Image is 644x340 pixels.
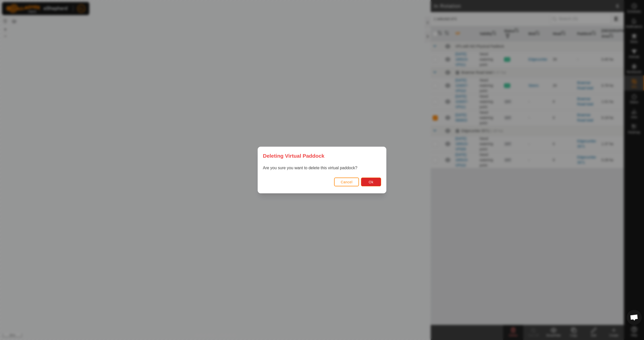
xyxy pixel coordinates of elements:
[334,178,359,186] button: Cancel
[341,180,352,184] span: Cancel
[263,165,381,171] p: Are you sure you want to delete this virtual paddock?
[627,310,642,325] div: Open chat
[263,152,325,160] span: Deleting Virtual Paddock
[369,180,374,184] span: Ok
[361,178,381,186] button: Ok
